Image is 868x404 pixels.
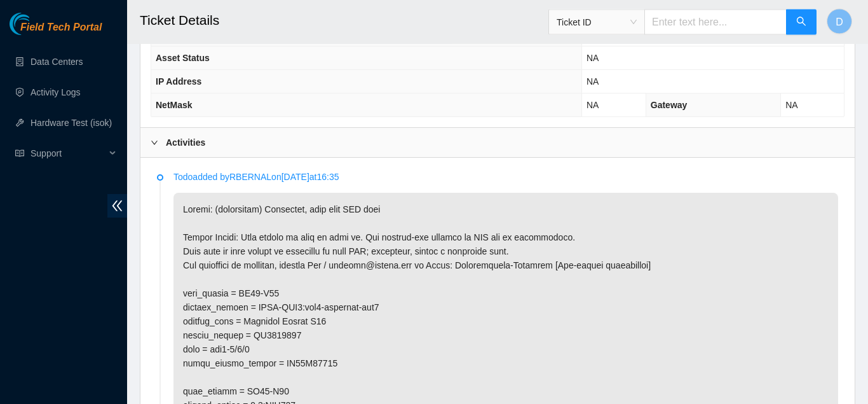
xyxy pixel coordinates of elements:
[644,10,787,35] input: Enter text here...
[151,139,158,146] span: right
[796,17,806,29] span: search
[827,9,852,34] button: D
[557,13,637,32] span: Ticket ID
[10,13,64,35] img: Akamai Technologies
[786,10,817,35] button: search
[587,53,599,63] span: NA
[785,100,797,110] span: NA
[31,141,105,166] span: Support
[31,57,83,67] a: Data Centers
[836,14,843,30] span: D
[15,149,24,158] span: read
[140,128,855,157] div: Activities
[20,22,102,34] span: Field Tech Portal
[31,118,112,128] a: Hardware Test (isok)
[156,53,210,63] span: Asset Status
[10,23,102,39] a: Akamai TechnologiesField Tech Portal
[651,100,688,110] span: Gateway
[587,76,599,87] span: NA
[173,170,838,184] p: Todo added by RBERNAL on [DATE] at 16:35
[166,136,205,150] b: Activities
[156,76,201,87] span: IP Address
[156,100,193,110] span: NetMask
[107,194,127,218] span: double-left
[587,100,599,110] span: NA
[31,87,81,97] a: Activity Logs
